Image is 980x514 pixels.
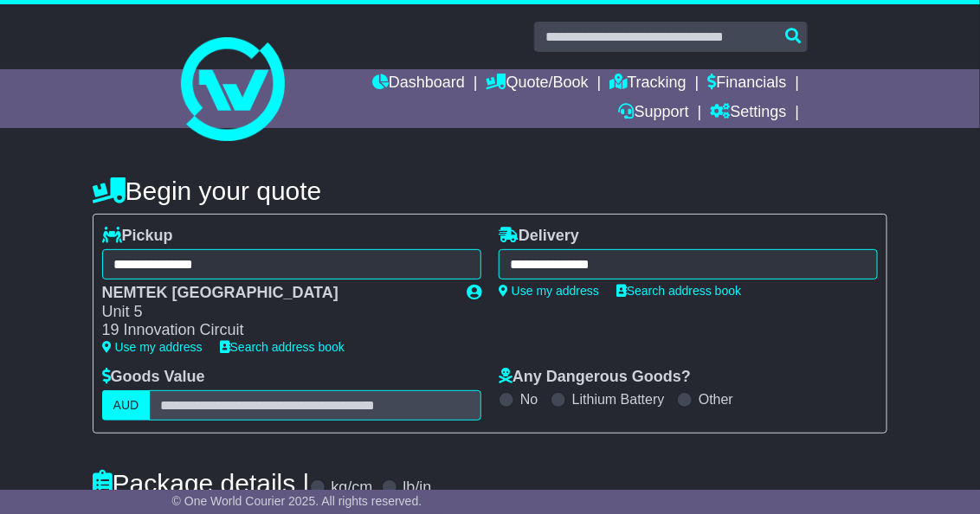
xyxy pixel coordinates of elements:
[616,284,741,298] a: Search address book
[619,99,689,128] a: Support
[102,368,205,387] label: Goods Value
[102,321,449,340] div: 19 Innovation Circuit
[699,391,733,408] label: Other
[102,390,151,421] label: AUD
[711,99,787,128] a: Settings
[487,69,589,99] a: Quote/Book
[172,494,422,508] span: © One World Courier 2025. All rights reserved.
[499,227,579,246] label: Delivery
[93,177,888,205] h4: Begin your quote
[93,469,310,498] h4: Package details |
[499,368,691,387] label: Any Dangerous Goods?
[499,284,599,298] a: Use my address
[102,227,173,246] label: Pickup
[102,284,449,303] div: NEMTEK [GEOGRAPHIC_DATA]
[102,303,449,322] div: Unit 5
[520,391,538,408] label: No
[372,69,465,99] a: Dashboard
[610,69,687,99] a: Tracking
[332,479,373,498] label: kg/cm
[572,391,665,408] label: Lithium Battery
[708,69,787,99] a: Financials
[220,340,345,354] a: Search address book
[102,340,203,354] a: Use my address
[403,479,432,498] label: lb/in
